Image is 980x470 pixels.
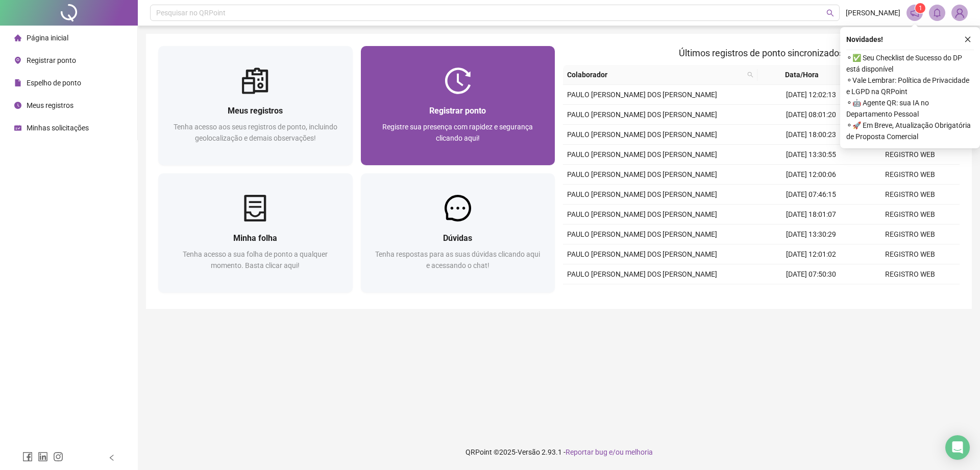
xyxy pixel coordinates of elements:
[826,9,834,17] span: search
[361,46,555,165] a: Registrar pontoRegistre sua presença com rapidez e segurança clicando aqui!
[108,454,115,461] span: left
[861,284,960,304] td: REGISTRO WEB
[933,8,942,17] span: bell
[964,36,971,43] span: close
[443,233,472,243] span: Dúvidas
[27,79,81,87] span: Espelho de ponto
[14,102,21,109] span: clock-circle
[14,79,21,86] span: file
[861,145,960,165] td: REGISTRO WEB
[861,205,960,225] td: REGISTRO WEB
[53,452,63,462] span: instagram
[762,165,861,185] td: [DATE] 12:00:06
[762,85,861,105] td: [DATE] 12:02:13
[566,448,653,456] span: Reportar bug e/ou melhoria
[567,210,717,218] span: PAULO [PERSON_NAME] DOS [PERSON_NAME]
[762,185,861,205] td: [DATE] 07:46:15
[919,5,922,12] span: 1
[567,69,743,80] span: Colaborador
[567,250,717,258] span: PAULO [PERSON_NAME] DOS [PERSON_NAME]
[861,264,960,284] td: REGISTRO WEB
[38,452,48,462] span: linkedin
[915,3,925,13] sup: 1
[861,225,960,244] td: REGISTRO WEB
[762,125,861,145] td: [DATE] 18:00:23
[861,244,960,264] td: REGISTRO WEB
[567,230,717,238] span: PAULO [PERSON_NAME] DOS [PERSON_NAME]
[757,65,855,85] th: Data/Hora
[747,72,753,78] span: search
[762,205,861,225] td: [DATE] 18:01:07
[138,434,980,470] footer: QRPoint © 2025 - 2.93.1 -
[567,91,717,99] span: PAULO [PERSON_NAME] DOS [PERSON_NAME]
[846,7,900,18] span: [PERSON_NAME]
[27,34,68,42] span: Página inicial
[518,448,540,456] span: Versão
[27,124,89,132] span: Minhas solicitações
[846,120,974,142] span: ⚬ 🚀 Em Breve, Atualização Obrigatória de Proposta Comercial
[233,233,277,243] span: Minha folha
[14,34,21,41] span: home
[567,270,717,278] span: PAULO [PERSON_NAME] DOS [PERSON_NAME]
[762,284,861,304] td: [DATE] 18:00:35
[27,56,76,64] span: Registrar ponto
[846,97,974,120] span: ⚬ 🤖 Agente QR: sua IA no Departamento Pessoal
[567,150,717,159] span: PAULO [PERSON_NAME] DOS [PERSON_NAME]
[567,190,717,198] span: PAULO [PERSON_NAME] DOS [PERSON_NAME]
[183,250,328,270] span: Tenha acesso a sua folha de ponto a qualquer momento. Basta clicar aqui!
[429,106,486,116] span: Registrar ponto
[861,165,960,185] td: REGISTRO WEB
[158,46,353,165] a: Meus registrosTenha acesso aos seus registros de ponto, incluindo geolocalização e demais observa...
[27,101,73,109] span: Meus registros
[382,123,533,142] span: Registre sua presença com rapidez e segurança clicando aqui!
[762,105,861,125] td: [DATE] 08:01:20
[745,67,755,82] span: search
[228,106,283,116] span: Meus registros
[679,48,844,58] span: Últimos registros de ponto sincronizados
[567,130,717,139] span: PAULO [PERSON_NAME] DOS [PERSON_NAME]
[762,69,843,80] span: Data/Hora
[762,244,861,264] td: [DATE] 12:01:02
[861,185,960,205] td: REGISTRO WEB
[14,57,21,64] span: environment
[910,8,919,17] span: notification
[846,34,883,45] span: Novidades !
[762,264,861,284] td: [DATE] 07:50:30
[846,75,974,97] span: ⚬ Vale Lembrar: Política de Privacidade e LGPD na QRPoint
[375,250,540,270] span: Tenha respostas para as suas dúvidas clicando aqui e acessando o chat!
[174,123,337,142] span: Tenha acesso aos seus registros de ponto, incluindo geolocalização e demais observações!
[846,52,974,75] span: ⚬ ✅ Seu Checklist de Sucesso do DP está disponível
[945,435,970,460] div: Open Intercom Messenger
[22,452,33,462] span: facebook
[762,225,861,244] td: [DATE] 13:30:29
[952,5,967,20] img: 93606
[567,110,717,119] span: PAULO [PERSON_NAME] DOS [PERSON_NAME]
[14,124,21,131] span: schedule
[762,145,861,165] td: [DATE] 13:30:55
[567,170,717,178] span: PAULO [PERSON_NAME] DOS [PERSON_NAME]
[361,173,555,293] a: DúvidasTenha respostas para as suas dúvidas clicando aqui e acessando o chat!
[158,173,353,293] a: Minha folhaTenha acesso a sua folha de ponto a qualquer momento. Basta clicar aqui!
